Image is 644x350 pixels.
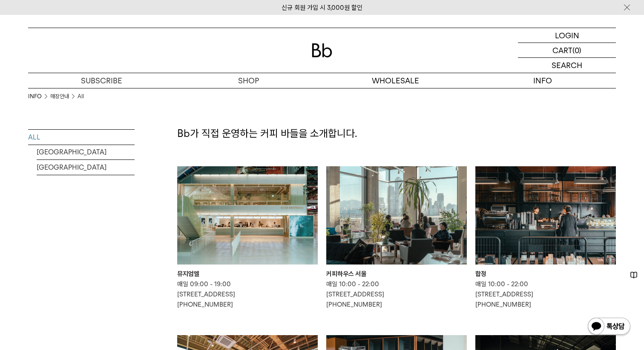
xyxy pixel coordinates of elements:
img: 커피하우스 서울 [326,166,467,265]
a: 매장안내 [50,92,69,101]
img: 뮤지엄엘 [177,166,318,265]
a: SHOP [175,73,322,88]
a: LOGIN [518,28,616,43]
a: 뮤지엄엘 뮤지엄엘 매일 09:00 - 19:00[STREET_ADDRESS][PHONE_NUMBER] [177,166,318,310]
a: ALL [28,130,135,145]
a: 신규 회원 가입 시 3,000원 할인 [282,4,362,11]
p: 매일 09:00 - 19:00 [STREET_ADDRESS] [PHONE_NUMBER] [177,279,318,310]
img: 합정 [475,166,616,265]
p: (0) [572,43,581,57]
a: All [78,92,84,101]
div: 커피하우스 서울 [326,269,467,279]
a: 커피하우스 서울 커피하우스 서울 매일 10:00 - 22:00[STREET_ADDRESS][PHONE_NUMBER] [326,166,467,310]
li: INFO [28,92,50,101]
p: LOGIN [555,28,579,43]
p: 매일 10:00 - 22:00 [STREET_ADDRESS] [PHONE_NUMBER] [475,279,616,310]
p: 매일 10:00 - 22:00 [STREET_ADDRESS] [PHONE_NUMBER] [326,279,467,310]
img: 카카오톡 채널 1:1 채팅 버튼 [587,317,631,337]
p: WHOLESALE [322,73,469,88]
a: 합정 합정 매일 10:00 - 22:00[STREET_ADDRESS][PHONE_NUMBER] [475,166,616,310]
a: CART (0) [518,43,616,58]
a: SUBSCRIBE [28,73,175,88]
a: [GEOGRAPHIC_DATA] [37,160,135,175]
p: SEARCH [552,58,582,73]
div: 합정 [475,269,616,279]
p: Bb가 직접 운영하는 커피 바들을 소개합니다. [177,126,616,141]
a: [GEOGRAPHIC_DATA] [37,145,135,159]
div: 뮤지엄엘 [177,269,318,279]
img: 로고 [312,43,332,57]
p: INFO [469,73,616,88]
p: CART [552,43,572,57]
